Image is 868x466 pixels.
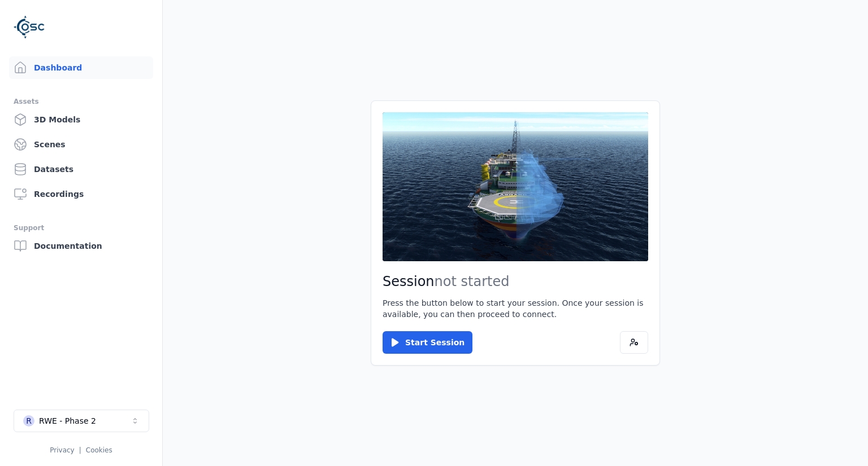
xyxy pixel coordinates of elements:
[14,410,149,432] button: Select a workspace
[9,108,153,131] a: 3D Models
[435,274,510,289] span: not started
[39,415,96,427] div: RWE - Phase 2
[23,415,34,427] div: R
[86,446,112,454] a: Cookies
[383,272,648,291] h2: Session
[383,297,648,320] p: Press the button below to start your session. Once your session is available, you can then procee...
[79,446,81,454] span: |
[9,133,153,156] a: Scenes
[9,183,153,205] a: Recordings
[14,221,149,235] div: Support
[14,11,45,43] img: Logo
[9,235,153,257] a: Documentation
[383,331,472,354] button: Start Session
[9,56,153,79] a: Dashboard
[50,446,74,454] a: Privacy
[14,95,149,108] div: Assets
[9,158,153,181] a: Datasets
